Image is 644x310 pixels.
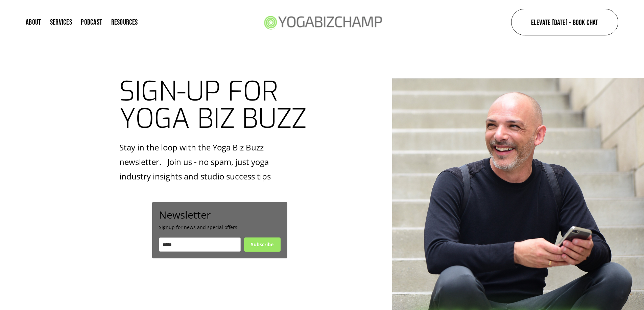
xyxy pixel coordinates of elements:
button: Subscribe [244,237,281,252]
h1: SIGN-UP FOR YOGA BIZ BUZZ [119,78,337,132]
p: Signup for news and special offers! [159,224,281,231]
img: Yoga Biz Champ [260,6,385,38]
a: Services [50,18,72,27]
h4: Newsletter [159,209,281,221]
span: Resources [111,18,138,26]
p: Stay in the loop with the Yoga Biz Buzz newsletter. Join us - no spam, just yoga industry insight... [119,140,286,184]
a: Podcast [81,18,102,27]
a: Elevate [DATE] - Book Chat [511,9,618,36]
a: About [26,18,41,27]
a: folder dropdown [111,18,138,27]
